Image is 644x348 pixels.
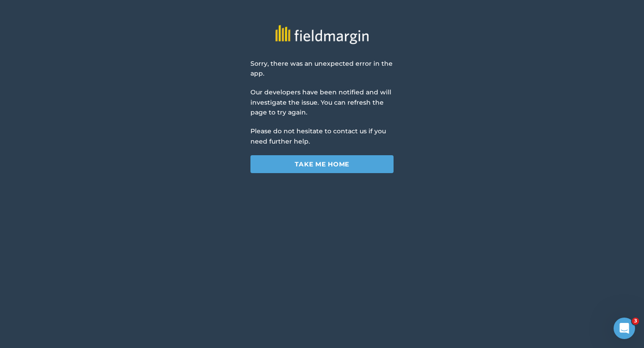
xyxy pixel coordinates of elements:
p: Our developers have been notified and will investigate the issue. You can refresh the page to try... [250,87,394,117]
p: Please do not hesitate to contact us if you need further help. [250,126,394,146]
p: Sorry, there was an unexpected error in the app. [250,59,394,79]
iframe: Intercom live chat [614,318,635,339]
span: 3 [632,318,639,325]
img: fieldmargin logo [275,25,369,44]
a: Take me home [250,155,394,173]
